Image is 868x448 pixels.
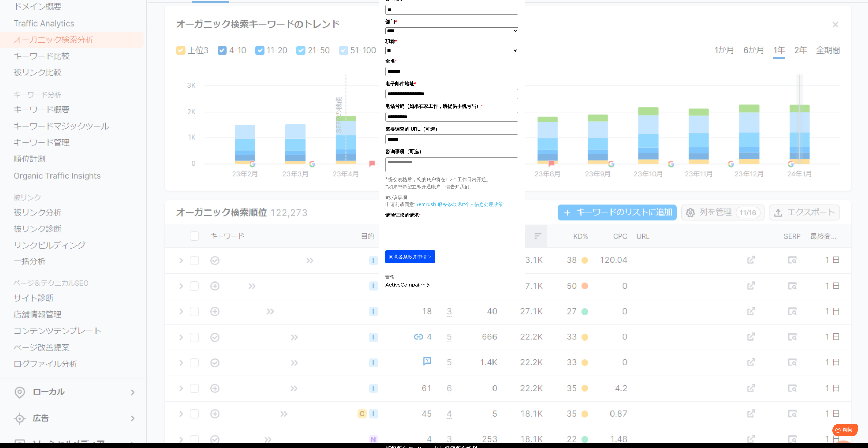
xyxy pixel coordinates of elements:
[385,220,489,247] iframe: 验证码
[385,103,481,109] font: 电话号码（如果在家工作，请提供手机号码）
[385,212,419,218] font: 请验证您的请求
[385,149,424,154] font: 咨询事项（可选）
[385,126,440,132] font: 需要调查的 URL（可选）
[385,194,407,200] font: ■协议事项
[385,201,414,207] font: 申请前请同意
[385,176,491,183] font: *提交表格后，您的账户将在1-2个工作日内开通。
[385,183,474,190] font: *如果您希望立即开通账户，请告知我们。
[389,254,432,259] font: 同意各条款并申请▷
[385,19,395,25] font: 部门
[463,201,511,207] a: “个人信息处理政策” 。
[385,39,395,44] font: 职称
[385,81,414,86] font: 电子邮件地址
[385,250,435,263] button: 同意各条款并申请▷
[385,58,395,64] font: 全名
[807,421,860,440] iframe: 帮助小部件启动器
[414,201,463,207] a: “Semrush 服务条款”和
[385,274,394,280] font: 营销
